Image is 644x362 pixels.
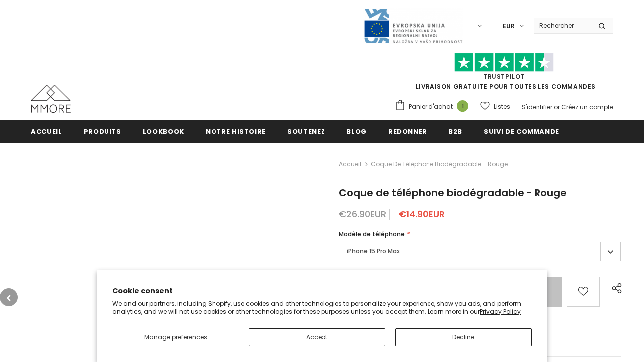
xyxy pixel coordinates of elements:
[399,208,445,220] span: €14.90EUR
[483,72,525,81] a: TrustPilot
[395,57,613,91] span: LIVRAISON GRATUITE POUR TOUTES LES COMMANDES
[480,98,510,115] a: Listes
[112,300,532,315] p: We and our partners, including Shopify, use cookies and other technologies to personalize your ex...
[363,21,463,30] a: Javni Razpis
[206,127,266,136] span: Notre histoire
[457,100,468,112] span: 1
[339,208,386,220] span: €26.90EUR
[339,158,361,170] a: Accueil
[84,127,121,136] span: Produits
[534,18,591,33] input: Search Site
[448,127,462,136] span: B2B
[206,120,266,142] a: Notre histoire
[346,120,367,142] a: Blog
[395,328,532,346] button: Decline
[84,120,121,142] a: Produits
[31,120,62,142] a: Accueil
[31,127,62,136] span: Accueil
[143,127,184,136] span: Lookbook
[144,333,207,341] span: Manage preferences
[484,127,559,136] span: Suivi de commande
[448,120,462,142] a: B2B
[480,307,521,316] a: Privacy Policy
[112,328,238,346] button: Manage preferences
[395,99,473,114] a: Panier d'achat 1
[388,127,427,136] span: Redonner
[409,102,453,112] span: Panier d'achat
[346,127,367,136] span: Blog
[31,85,71,113] img: Cas MMORE
[287,120,325,142] a: soutenez
[484,120,559,142] a: Suivi de commande
[494,102,510,112] span: Listes
[339,186,567,200] span: Coque de téléphone biodégradable - Rouge
[454,53,554,72] img: Faites confiance aux étoiles pilotes
[363,8,463,44] img: Javni Razpis
[561,103,613,111] a: Créez un compte
[554,103,560,111] span: or
[339,242,621,261] label: iPhone 15 Pro Max
[339,230,405,238] span: Modèle de téléphone
[388,120,427,142] a: Redonner
[371,158,508,170] span: Coque de téléphone biodégradable - Rouge
[503,21,515,31] span: EUR
[143,120,184,142] a: Lookbook
[249,328,385,346] button: Accept
[522,103,552,111] a: S'identifier
[287,127,325,136] span: soutenez
[112,286,532,296] h2: Cookie consent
